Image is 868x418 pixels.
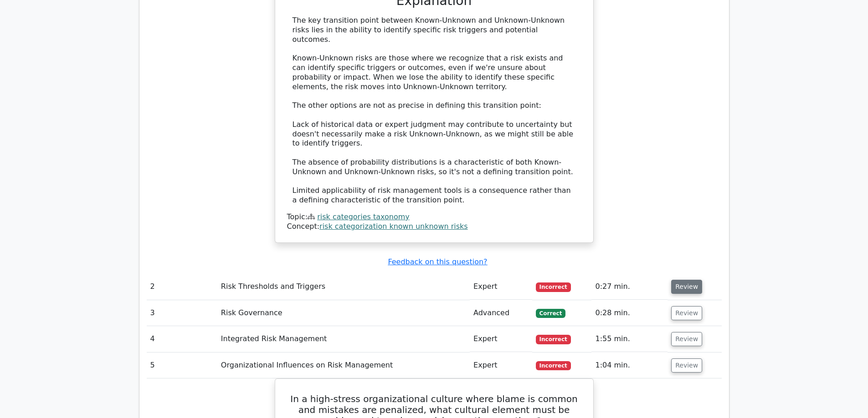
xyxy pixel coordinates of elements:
td: Risk Thresholds and Triggers [217,274,470,300]
td: 0:27 min. [591,274,668,300]
td: 4 [147,326,217,352]
td: Expert [470,353,532,378]
a: risk categories taxonomy [317,212,410,221]
td: 1:55 min. [591,326,668,352]
td: 1:04 min. [591,353,668,378]
td: Organizational Influences on Risk Management [217,353,470,378]
span: Incorrect [536,282,571,292]
td: Integrated Risk Management [217,326,470,352]
a: risk categorization known unknown risks [319,222,468,231]
button: Review [671,358,702,373]
button: Review [671,306,702,320]
span: Incorrect [536,361,571,370]
div: Topic: [287,212,581,222]
button: Review [671,280,702,294]
div: Concept: [287,222,581,232]
td: Expert [470,326,532,352]
span: Incorrect [536,335,571,344]
td: 5 [147,353,217,378]
td: Advanced [470,300,532,326]
a: Feedback on this question? [388,257,487,266]
div: The key transition point between Known-Unknown and Unknown-Unknown risks lies in the ability to i... [293,16,576,205]
td: 0:28 min. [591,300,668,326]
td: 3 [147,300,217,326]
td: 2 [147,274,217,300]
button: Review [671,332,702,346]
td: Risk Governance [217,300,470,326]
span: Correct [536,309,565,318]
td: Expert [470,274,532,300]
